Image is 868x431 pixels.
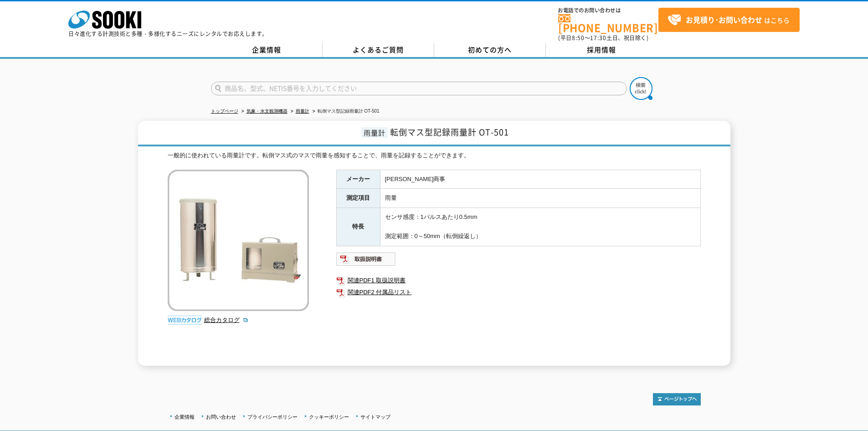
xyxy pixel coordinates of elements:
[572,34,585,42] span: 8:50
[168,170,309,311] img: 転倒マス型記録雨量計 OT-501
[658,8,800,32] a: お見積り･お問い合わせはこちら
[558,14,658,33] a: [PHONE_NUMBER]
[168,316,202,325] img: webカタログ
[653,393,701,405] img: トップページへ
[434,43,546,57] a: 初めての方へ
[336,275,701,286] a: 関連PDF1 取扱説明書
[211,43,323,57] a: 企業情報
[311,107,380,116] li: 転倒マス型記録雨量計 OT-501
[336,189,380,208] th: 測定項目
[390,126,509,138] span: 転倒マス型記録雨量計 OT-501
[336,170,380,189] th: メーカー
[211,109,238,114] a: トップページ
[211,82,627,95] input: 商品名、型式、NETIS番号を入力してください
[558,8,658,13] span: お電話でのお問い合わせは
[558,34,648,42] span: (平日 ～ 土日、祝日除く)
[336,252,396,266] img: 取扱説明書
[380,170,700,189] td: [PERSON_NAME]商事
[468,45,512,55] span: 初めての方へ
[206,414,236,420] a: お問い合わせ
[68,31,268,36] p: 日々進化する計測技術と多種・多様化するニーズにレンタルでお応えします。
[323,43,434,57] a: よくあるご質問
[590,34,606,42] span: 17:30
[336,286,701,298] a: 関連PDF2 付属品リスト
[361,127,388,138] span: 雨量計
[546,43,657,57] a: 採用情報
[168,151,701,161] div: 一般的に使われている雨量計です。転倒マス式のマスで雨量を感知することで、雨量を記録することができます。
[336,258,396,265] a: 取扱説明書
[630,77,652,100] img: btn_search.png
[668,13,790,27] span: はこちら
[360,414,390,420] a: サイトマップ
[380,208,700,246] td: センサ感度：1パルスあたり0.5mm 測定範囲：0～50mm（転倒繰返し）
[296,109,309,114] a: 雨量計
[204,317,249,323] a: 総合カタログ
[247,109,288,114] a: 気象・水文観測機器
[336,208,380,246] th: 特長
[175,414,195,420] a: 企業情報
[686,14,762,25] strong: お見積り･お問い合わせ
[247,414,298,420] a: プライバシーポリシー
[309,414,349,420] a: クッキーポリシー
[380,189,700,208] td: 雨量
